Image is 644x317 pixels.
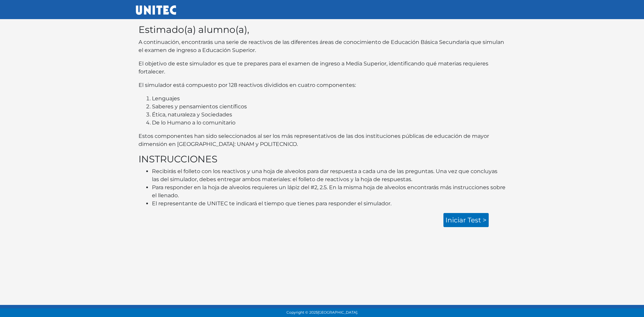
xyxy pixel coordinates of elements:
[139,38,505,54] p: A continuación, encontrarás una serie de reactivos de las diferentes áreas de conocimiento de Edu...
[139,60,505,76] p: El objetivo de este simulador es que te prepares para el examen de ingreso a Media Superior, iden...
[318,310,358,315] span: [GEOGRAPHIC_DATA].
[443,213,489,227] a: Iniciar test >
[152,111,505,119] li: Ética, naturaleza y Sociedades
[139,81,505,89] p: El simulador está compuesto por 128 reactivos divididos en cuatro componentes:
[152,167,505,183] li: Recibirás el folleto con los reactivos y una hoja de alveolos para dar respuesta a cada una de la...
[152,200,505,208] li: El representante de UNITEC te indicará el tiempo que tienes para responder el simulador.
[139,24,505,36] h3: Estimado(a) alumno(a),
[152,183,505,200] li: Para responder en la hoja de alveolos requieres un lápiz del #2, 2.5. En la misma hoja de alveolo...
[139,132,505,148] p: Estos componentes han sido seleccionados al ser los más representativos de las dos instituciones ...
[152,119,505,127] li: De lo Humano a lo comunitario
[136,5,176,15] img: UNITEC
[152,103,505,111] li: Saberes y pensamientos científicos
[152,95,505,103] li: Lenguajes
[139,154,505,165] h3: INSTRUCCIONES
